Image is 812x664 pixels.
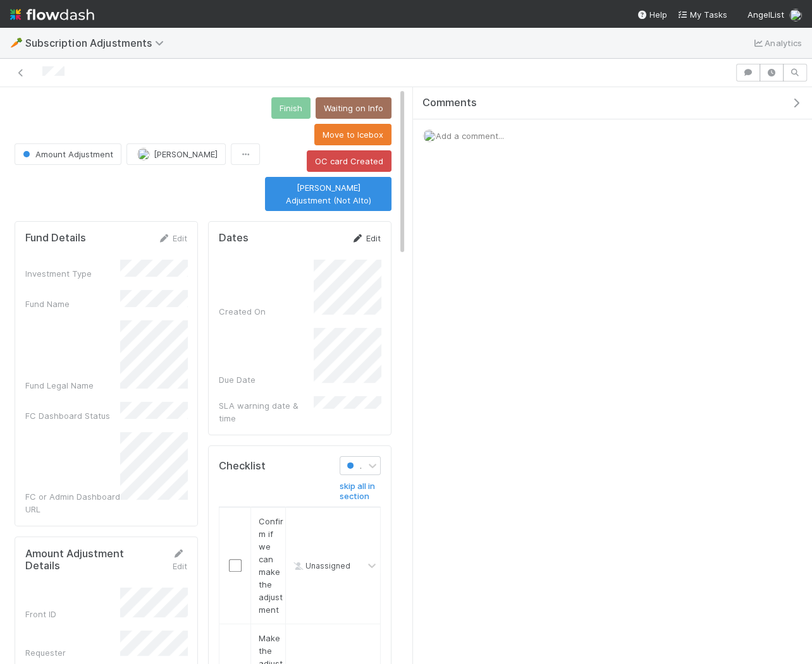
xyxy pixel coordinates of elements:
span: 🥕 [10,37,23,48]
span: Amount Adjustment [20,149,113,159]
img: avatar_eed832e9-978b-43e4-b51e-96e46fa5184b.png [789,9,802,21]
div: Fund Legal Name [25,379,120,392]
div: Help [637,8,667,21]
span: AngelList [747,9,784,20]
a: Edit [157,233,187,243]
span: Confirm if we can make the adjustment [259,516,283,615]
h5: Dates [219,232,249,244]
div: Created On [219,305,314,318]
h5: Checklist [219,460,266,473]
div: SLA warning date & time [219,399,314,425]
img: logo-inverted-e16ddd16eac7371096b0.svg [10,4,94,25]
button: [PERSON_NAME] [126,143,226,165]
div: FC Dashboard Status [25,409,120,422]
div: FC or Admin Dashboard URL [25,490,120,516]
button: OC card Created [307,150,391,172]
h5: Amount Adjustment Details [25,548,158,572]
span: [PERSON_NAME] [154,149,218,159]
div: Due Date [219,373,314,386]
span: Subscription Adjustments [25,37,170,49]
span: Comments [422,97,477,109]
img: avatar_eed832e9-978b-43e4-b51e-96e46fa5184b.png [423,130,436,142]
div: Requester [25,646,120,659]
h6: skip all in section [340,481,381,501]
a: Edit [172,548,187,571]
button: Amount Adjustment [15,143,121,165]
h5: Fund Details [25,232,86,244]
a: skip all in section [340,481,381,506]
div: Investment Type [25,267,120,280]
a: Edit [351,233,381,243]
a: My Tasks [677,8,727,21]
button: Waiting on Info [316,97,391,119]
div: Fund Name [25,298,120,310]
span: Amount Adjustment [344,461,431,471]
img: avatar_04f2f553-352a-453f-b9fb-c6074dc60769.png [137,148,150,160]
button: Move to Icebox [314,124,391,145]
button: [PERSON_NAME] Adjustment (Not Alto) [265,177,391,211]
span: Add a comment... [436,131,504,141]
button: Finish [271,97,311,119]
span: My Tasks [677,9,727,20]
a: Analytics [752,35,802,51]
span: Unassigned [290,560,350,570]
div: Front ID [25,608,120,620]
